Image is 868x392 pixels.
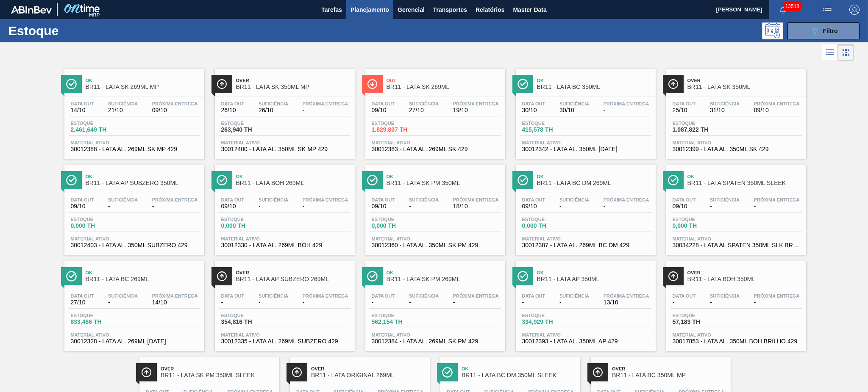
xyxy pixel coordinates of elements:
[221,203,245,210] span: 09/10
[559,203,589,210] span: -
[71,338,198,345] span: 30012328 - LATA AL. 269ML BC 429
[673,236,800,241] span: Material ativo
[372,319,431,325] span: 562,154 TH
[236,180,351,186] span: BR11 - LATA BOH 269ML
[372,203,395,210] span: 09/10
[769,4,796,16] button: Notificações
[522,127,581,133] span: 415,578 TH
[687,174,802,179] span: Ok
[687,84,802,90] span: BR11 - LATA SK 350ML
[372,313,431,318] span: Estoque
[668,271,679,282] img: Ícone
[66,175,77,185] img: Ícone
[321,5,342,15] span: Tarefas
[409,107,439,113] span: 27/10
[673,197,696,202] span: Data out
[372,293,395,298] span: Data out
[221,332,348,337] span: Material ativo
[58,63,209,159] a: ÍconeOkBR11 - LATA SK 269ML MPData out14/10Suficiência21/10Próxima Entrega09/10Estoque2.461,649 T...
[221,107,245,113] span: 26/10
[673,293,696,298] span: Data out
[710,107,740,113] span: 31/10
[221,313,281,318] span: Estoque
[710,197,740,202] span: Suficiência
[259,107,288,113] span: 26/10
[372,140,499,145] span: Material ativo
[86,174,200,179] span: Ok
[522,146,649,152] span: 30012342 - LATA AL. 350ML BC 429
[673,242,800,248] span: 30034228 - LATA AL SPATEN 350ML SLK BRILHO
[387,174,501,179] span: Ok
[687,276,802,282] span: BR11 - LATA BOH 350ML
[787,22,860,39] button: Filtro
[372,236,499,241] span: Material ativo
[71,313,130,318] span: Estoque
[221,236,348,241] span: Material ativo
[236,270,351,275] span: Over
[71,101,94,106] span: Data out
[612,366,726,371] span: Over
[372,242,499,248] span: 30012360 - LATA AL. 350ML SK PM 429
[509,159,660,255] a: ÍconeOkBR11 - LATA BC DM 269MLData out09/10Suficiência-Próxima Entrega-Estoque0,000 THMaterial at...
[71,217,130,222] span: Estoque
[303,107,348,113] span: -
[372,127,431,133] span: 1.829,837 TH
[71,127,130,133] span: 2.461,649 TH
[108,107,138,113] span: 21/10
[387,78,501,83] span: Out
[311,372,426,378] span: BR11 - LATA ORIGINAL 269ML
[217,79,227,89] img: Ícone
[522,236,649,241] span: Material ativo
[367,271,378,282] img: Ícone
[453,101,499,106] span: Próxima Entrega
[823,28,838,34] span: Filtro
[71,332,198,337] span: Material ativo
[537,180,651,186] span: BR11 - LATA BC DM 269ML
[509,255,660,351] a: ÍconeOkBR11 - LATA AP 350MLData out-Suficiência-Próxima Entrega13/10Estoque334,929 THMaterial ati...
[784,2,801,11] span: 13518
[152,293,198,298] span: Próxima Entrega
[292,367,302,378] img: Ícone
[660,159,810,255] a: ÍconeOkBR11 - LATA SPATEN 350ML SLEEKData out09/10Suficiência-Próxima Entrega-Estoque0,000 THMate...
[108,197,138,202] span: Suficiência
[11,6,52,14] img: TNhmsLtSVTkK8tSr43FrP2fwEKptu5GPRR3wAAAABJRU5ErkJggg==
[161,372,275,378] span: BR11 - LATA SK PM 350ML SLEEK
[86,84,200,90] span: BR11 - LATA SK 269ML MP
[387,180,501,186] span: BR11 - LATA SK PM 350ML
[387,84,501,90] span: BR11 - LATA SK 269ML
[367,79,378,89] img: Ícone
[453,203,499,210] span: 18/10
[372,217,431,222] span: Estoque
[513,5,546,15] span: Master Data
[522,299,545,306] span: -
[236,78,351,83] span: Over
[822,44,838,61] div: Visão em Lista
[668,79,679,89] img: Ícone
[351,5,389,15] span: Planejamento
[209,159,359,255] a: ÍconeOkBR11 - LATA BOH 269MLData out09/10Suficiência-Próxima Entrega-Estoque0,000 THMaterial ativ...
[754,101,800,106] span: Próxima Entrega
[673,127,732,133] span: 1.087,822 TH
[522,242,649,248] span: 30012387 - LATA AL. 269ML BC DM 429
[754,203,800,210] span: -
[152,197,198,202] span: Próxima Entrega
[221,319,281,325] span: 354,816 TH
[221,140,348,145] span: Material ativo
[217,175,227,185] img: Ícone
[687,270,802,275] span: Over
[754,299,800,306] span: -
[409,293,439,298] span: Suficiência
[372,107,395,113] span: 09/10
[409,101,439,106] span: Suficiência
[673,217,732,222] span: Estoque
[559,293,589,298] span: Suficiência
[710,203,740,210] span: -
[372,223,431,229] span: 0,000 TH
[372,197,395,202] span: Data out
[522,121,581,126] span: Estoque
[161,366,275,371] span: Over
[517,175,528,185] img: Ícone
[209,255,359,351] a: ÍconeOverBR11 - LATA AP SUBZERO 269MLData out-Suficiência-Próxima Entrega-Estoque354,816 THMateri...
[209,63,359,159] a: ÍconeOverBR11 - LATA SK 350ML MPData out26/10Suficiência26/10Próxima Entrega-Estoque263,940 THMat...
[108,203,138,210] span: -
